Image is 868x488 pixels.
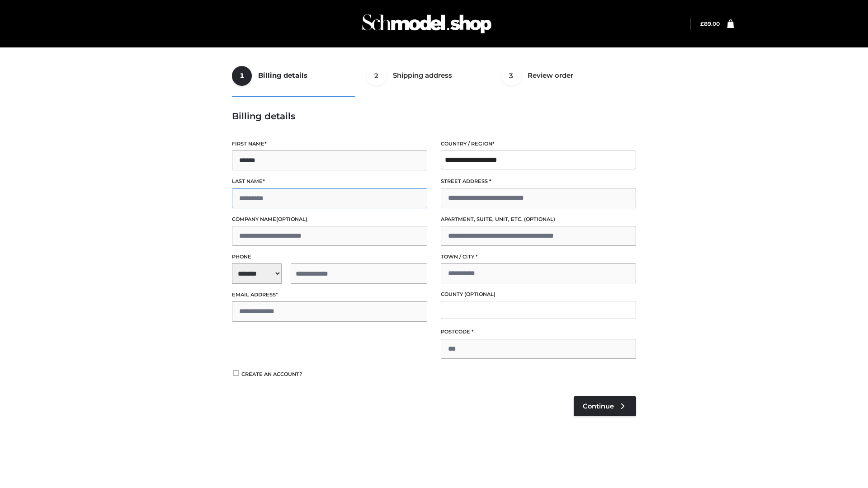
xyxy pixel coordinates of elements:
label: Postcode [441,328,636,336]
label: Country / Region [441,140,636,148]
label: Last name [232,177,427,186]
label: Town / City [441,253,636,261]
label: First name [232,140,427,148]
label: County [441,290,636,299]
a: Continue [574,396,636,416]
span: (optional) [464,291,495,297]
label: Phone [232,253,427,261]
img: Schmodel Admin 964 [359,6,495,42]
span: (optional) [276,216,307,222]
span: (optional) [524,216,555,222]
label: Email address [232,291,427,299]
label: Company name [232,215,427,224]
input: Create an account? [232,370,240,376]
a: £89.00 [700,20,720,27]
h3: Billing details [232,111,636,122]
label: Street address [441,177,636,186]
label: Apartment, suite, unit, etc. [441,215,636,224]
span: Create an account? [241,371,302,377]
span: £ [700,20,704,27]
span: Continue [583,402,614,410]
bdi: 89.00 [700,20,720,27]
